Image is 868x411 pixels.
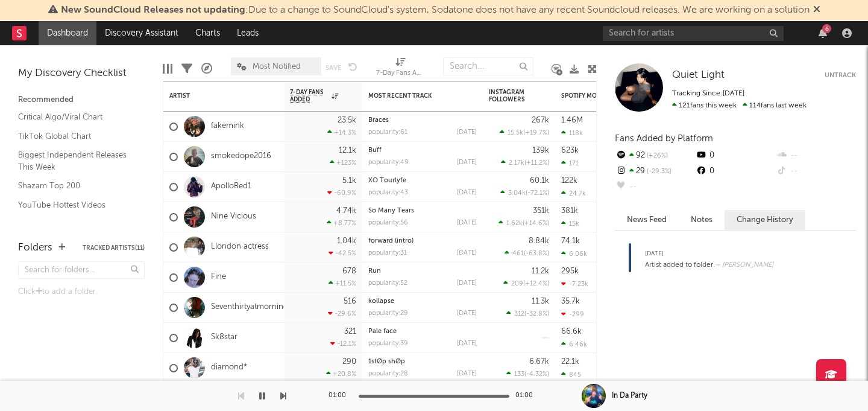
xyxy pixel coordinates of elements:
div: -7.23k [561,280,588,288]
a: TikTok Global Chart [18,130,133,143]
a: Quiet Light [672,69,725,81]
div: Filters [181,51,192,86]
a: Pale face [368,328,397,335]
span: 312 [514,311,524,317]
div: ( ) [498,219,549,227]
span: 15.5k [508,130,523,136]
div: So Many Tears [368,208,477,214]
div: 678 [342,267,356,275]
a: diamond* [211,363,247,373]
div: Buff [368,147,477,154]
a: Charts [187,21,228,45]
div: [DATE] [457,371,477,377]
span: Tracking Since: [DATE] [672,90,744,97]
div: 118k [561,129,583,137]
div: 92 [615,148,695,164]
button: Change History [725,210,805,230]
div: 1.46M [561,116,583,124]
div: 623k [561,147,579,155]
a: smokedope2016 [211,151,271,162]
a: YouTube Hottest Videos [18,199,133,212]
div: -60.9 % [327,189,356,197]
span: -72.1 % [527,190,547,197]
span: 209 [511,281,523,287]
div: 0 [695,164,775,179]
div: 0 [695,148,775,164]
div: [DATE] [457,159,477,166]
div: 60.1k [530,177,549,185]
input: Search for folders... [18,261,145,279]
div: Spotify Monthly Listeners [561,92,652,100]
div: ( ) [500,189,549,197]
div: 1.04k [337,237,356,245]
span: -63.8 % [526,250,547,257]
div: 23.5k [338,116,356,124]
div: ( ) [505,249,549,257]
div: 01:00 [329,389,353,403]
span: +11.2 % [526,160,547,167]
a: Fine [211,272,226,282]
div: +14.3 % [327,129,356,136]
div: -42.5 % [329,249,356,257]
div: 139k [532,147,549,155]
button: Untrack [825,69,856,81]
div: XO Tourlyfe [368,177,477,184]
div: Pale face [368,328,477,335]
a: Discovery Assistant [96,21,187,45]
div: 6.06k [561,250,587,258]
a: 1stØp shØp [368,358,405,365]
div: 122k [561,177,577,185]
div: 35.7k [561,298,580,305]
div: -- [776,148,856,164]
div: +123 % [330,159,356,167]
div: -- [776,164,856,179]
div: 12.1k [339,147,356,155]
a: Dashboard [39,21,96,45]
div: popularity: 39 [368,340,408,347]
div: In Da Party [612,390,647,401]
div: -- [615,179,695,195]
a: forward (intro) [368,238,414,244]
span: Dismiss [813,5,820,15]
div: Instagram Followers [489,89,531,103]
div: 6.67k [529,358,549,366]
a: kollapse [368,298,394,305]
span: -32.8 % [526,311,547,317]
div: 6 [822,24,831,33]
div: 8.84k [529,237,549,245]
a: Run [368,268,381,275]
div: popularity: 29 [368,310,408,317]
span: 121 fans this week [672,102,737,109]
span: -4.32 % [526,371,547,378]
div: popularity: 61 [368,129,407,136]
span: 1.62k [506,220,523,227]
span: Quiet Light [672,70,725,80]
div: [DATE] [457,280,477,287]
span: 461 [512,250,524,257]
div: 295k [561,267,579,275]
span: — [PERSON_NAME] [715,262,773,269]
div: Recommended [18,93,145,107]
span: : Due to a change to SoundCloud's system, Sodatone does not have any recent Soundcloud releases. ... [61,5,810,15]
button: Notes [679,210,725,230]
div: Most Recent Track [368,92,459,100]
div: 01:00 [515,389,539,403]
div: 321 [344,328,356,336]
div: ( ) [503,279,549,287]
div: [DATE] [457,129,477,136]
span: +12.4 % [525,281,547,287]
span: 3.04k [508,190,526,197]
button: Undo the changes to the current view. [348,61,357,72]
a: Apple Top 200 [18,217,133,231]
span: 133 [514,371,524,378]
div: 267k [532,116,549,124]
div: 1stØp shØp [368,358,477,365]
span: 7-Day Fans Added [290,89,329,103]
span: -29.3 % [645,168,671,175]
a: Seventhirtyatmorning [211,302,288,313]
a: Sk8star [211,333,237,343]
div: popularity: 43 [368,190,408,196]
div: 5.1k [342,177,356,185]
span: 2.17k [509,160,524,167]
div: 6.46k [561,340,587,348]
